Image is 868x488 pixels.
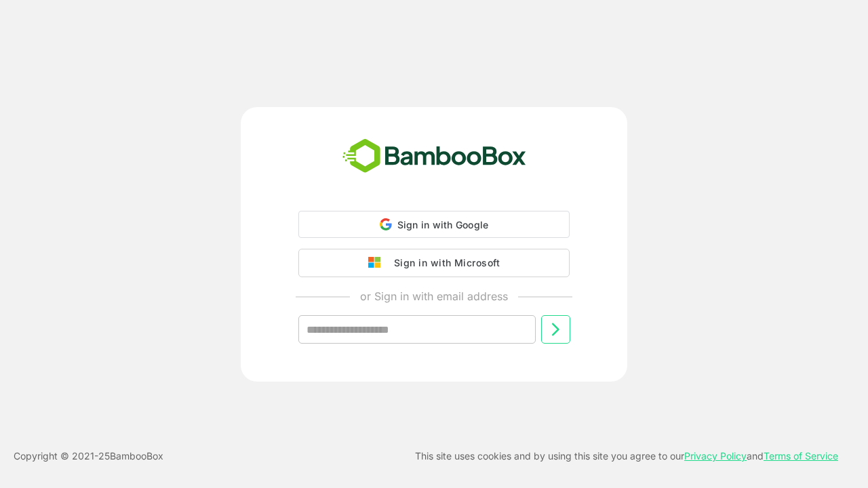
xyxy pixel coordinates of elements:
p: Copyright © 2021- 25 BambooBox [14,448,163,464]
a: Privacy Policy [684,450,747,462]
img: bamboobox [335,134,534,179]
p: or Sign in with email address [360,288,508,304]
p: This site uses cookies and by using this site you agree to our and [415,448,838,464]
a: Terms of Service [764,450,838,462]
img: google [368,257,387,269]
div: Sign in with Google [298,211,570,238]
span: Sign in with Google [397,219,489,230]
button: Sign in with Microsoft [298,249,570,277]
div: Sign in with Microsoft [387,254,500,272]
